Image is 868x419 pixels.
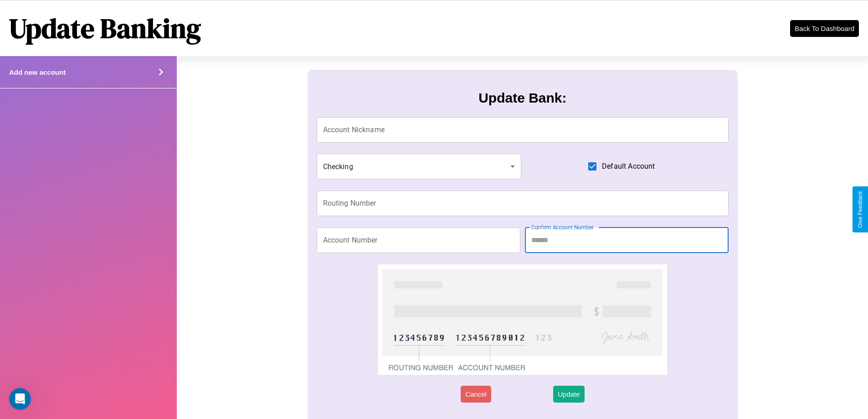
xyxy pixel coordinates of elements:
[790,20,859,37] button: Back To Dashboard
[478,90,566,106] h3: Update Bank:
[857,191,863,228] div: Give Feedback
[9,10,201,47] h1: Update Banking
[531,223,594,231] label: Confirm Account Number
[9,68,66,76] h4: Add new account
[317,154,522,179] div: Checking
[602,161,655,172] span: Default Account
[553,386,584,403] button: Update
[378,264,667,375] img: check
[9,388,31,410] iframe: Intercom live chat
[461,386,491,403] button: Cancel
